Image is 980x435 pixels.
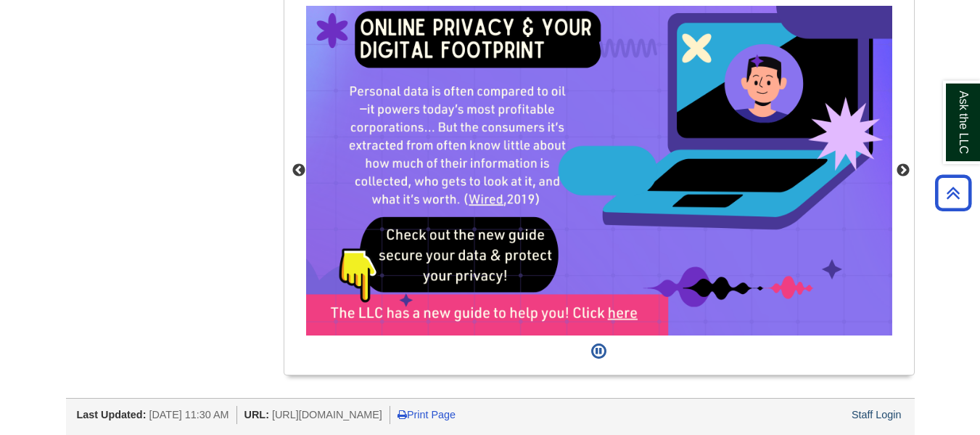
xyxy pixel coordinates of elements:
[292,163,306,178] button: Previous
[398,410,407,420] i: Print Page
[77,409,147,420] span: Last Updated:
[930,183,976,203] a: Back to Top
[852,409,902,420] a: Staff Login
[149,409,228,420] span: [DATE] 11:30 AM
[272,409,382,420] span: [URL][DOMAIN_NAME]
[896,163,910,178] button: Next
[306,6,892,336] div: This box contains rotating images
[587,336,611,367] button: Pause
[244,409,269,420] span: URL:
[398,409,456,420] a: Print Page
